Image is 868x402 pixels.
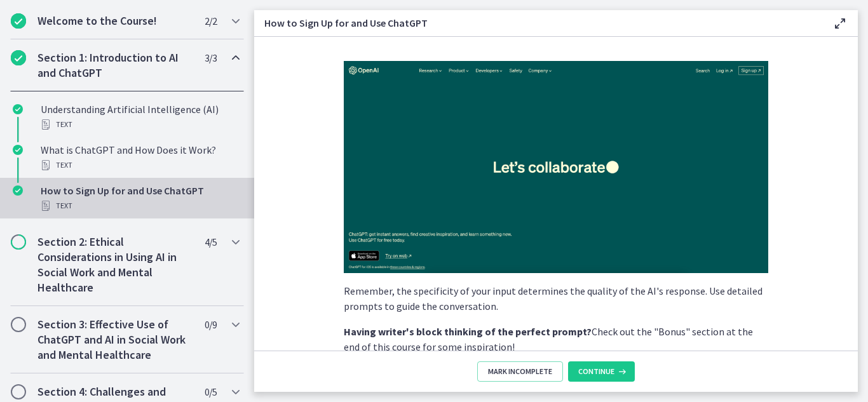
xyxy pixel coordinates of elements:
div: Text [41,157,239,173]
div: How to Sign Up for and Use ChatGPT [41,183,239,213]
span: 4 / 5 [205,234,217,250]
h2: Welcome to the Course! [37,13,193,29]
i: Completed [13,145,23,155]
span: Continue [578,366,614,377]
h2: Section 2: Ethical Considerations in Using AI in Social Work and Mental Healthcare [37,234,193,295]
h2: Section 1: Introduction to AI and ChatGPT [37,50,193,81]
div: Understanding Artificial Intelligence (AI) [41,102,239,132]
div: Text [41,117,239,132]
span: 0 / 5 [205,384,217,399]
div: What is ChatGPT and How Does it Work? [41,142,239,173]
p: Check out the "Bonus" section at the end of this course for some inspiration! [344,324,768,354]
button: Continue [568,361,635,382]
span: 0 / 9 [205,317,217,332]
strong: Having writer's block thinking of the perfect prompt? [344,325,592,338]
i: Completed [13,104,23,114]
h2: Section 3: Effective Use of ChatGPT and AI in Social Work and Mental Healthcare [37,317,193,363]
i: Completed [13,185,23,196]
span: Mark Incomplete [488,366,552,377]
span: 3 / 3 [205,50,217,65]
i: Completed [11,50,26,65]
div: Text [41,198,239,213]
span: 2 / 2 [205,13,217,29]
i: Completed [11,13,26,29]
p: Remember, the specificity of your input determines the quality of the AI's response. Use detailed... [344,283,768,314]
h3: How to Sign Up for and Use ChatGPT [264,15,812,30]
button: Mark Incomplete [477,361,563,382]
img: Screen_Shot_2023-06-25_at_12.26.29_PM.png [344,61,768,273]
